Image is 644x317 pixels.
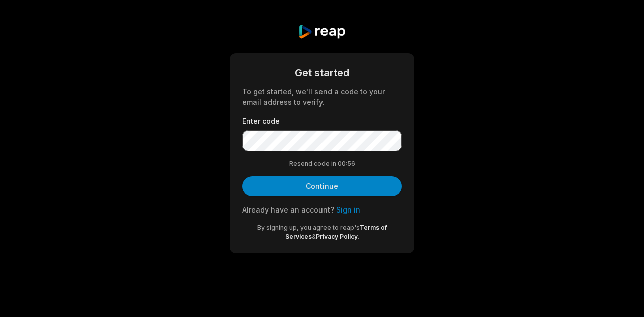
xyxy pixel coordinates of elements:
[242,159,402,168] div: Resend code in 00:
[298,24,346,39] img: reap
[285,224,387,240] a: Terms of Services
[257,224,360,231] span: By signing up, you agree to reap's
[242,65,402,80] div: Get started
[336,205,360,214] a: Sign in
[312,233,316,240] span: &
[242,86,402,108] div: To get started, we'll send a code to your email address to verify.
[316,233,358,240] a: Privacy Policy
[358,233,359,240] span: .
[242,116,402,126] label: Enter code
[242,205,334,214] span: Already have an account?
[347,159,355,168] span: 56
[242,176,402,196] button: Continue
